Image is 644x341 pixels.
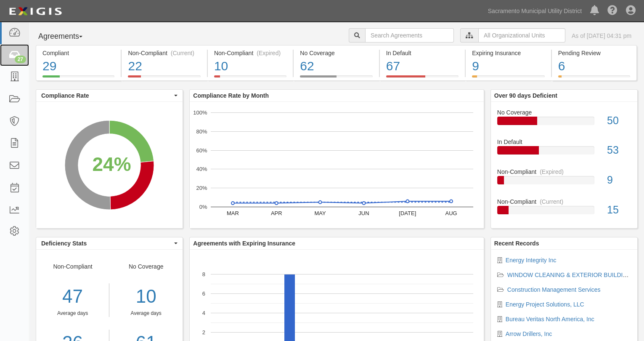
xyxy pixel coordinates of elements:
div: 9 [472,57,544,75]
text: 40% [196,166,207,172]
b: Recent Records [494,240,539,247]
a: Non-Compliant(Current)22 [122,75,207,82]
div: 47 [36,283,109,310]
div: In Default [491,138,637,146]
svg: A chart. [190,102,484,228]
div: 6 [558,57,630,75]
button: Deficiency Stats [36,237,183,249]
a: Non-Compliant(Expired)9 [497,168,631,197]
text: 100% [193,109,208,116]
div: 50 [601,113,637,128]
span: Compliance Rate [41,91,172,100]
div: Expiring Insurance [472,49,544,57]
div: 62 [300,57,372,75]
a: Expiring Insurance9 [466,75,551,82]
div: 24% [93,151,131,178]
a: No Coverage50 [497,108,631,138]
text: 0% [199,204,207,210]
i: Help Center - Complianz [607,6,617,16]
div: In Default [386,49,458,57]
b: Compliance Rate by Month [193,92,269,99]
text: 60% [196,147,207,153]
text: MAR [227,210,239,216]
div: 10 [214,57,286,75]
a: Pending Review6 [552,75,637,82]
div: 9 [601,173,637,188]
div: 22 [128,57,200,75]
a: Energy Integrity Inc [506,257,557,264]
a: In Default53 [497,138,631,168]
div: 15 [601,202,637,218]
a: Compliant29 [36,75,121,82]
text: AUG [445,210,457,216]
div: (Current) [171,49,194,57]
text: JUN [359,210,369,216]
input: All Organizational Units [478,28,565,43]
span: Deficiency Stats [41,239,172,248]
button: Agreements [36,28,99,45]
text: 6 [202,290,205,297]
text: 80% [196,128,207,135]
button: Compliance Rate [36,90,183,101]
div: 29 [42,57,114,75]
text: 8 [202,271,205,277]
div: (Current) [540,197,563,206]
div: Non-Compliant [491,168,637,176]
input: Search Agreements [365,28,454,43]
text: 2 [202,329,205,336]
text: APR [271,210,282,216]
b: Over 90 days Deficient [494,92,557,99]
text: 4 [202,310,205,316]
div: Pending Review [558,49,630,57]
text: MAY [315,210,326,216]
a: Arrow Drillers, Inc [506,330,552,337]
a: Non-Compliant(Expired)10 [208,75,293,82]
a: Bureau Veritas North America, Inc [506,316,594,322]
div: Non-Compliant [491,197,637,206]
div: Average days [116,310,176,317]
text: 20% [196,185,207,191]
a: In Default67 [380,75,465,82]
div: Compliant [42,49,114,57]
a: Energy Project Solutions, LLC [506,301,584,308]
svg: A chart. [36,102,183,228]
div: As of [DATE] 04:31 pm [572,32,631,40]
div: (Expired) [540,168,564,176]
img: logo-5460c22ac91f19d4615b14bd174203de0afe785f0fc80cf4dbbc73dc1793850b.png [6,4,64,19]
div: No Coverage [491,108,637,117]
b: Agreements with Expiring Insurance [193,240,295,247]
div: Non-Compliant (Current) [128,49,200,57]
text: [DATE] [399,210,416,216]
a: Construction Management Services [507,286,601,293]
a: No Coverage62 [294,75,379,82]
div: 27 [15,56,26,63]
div: 53 [601,143,637,158]
div: No Coverage [300,49,372,57]
div: 67 [386,57,458,75]
a: Sacramento Municipal Utility District [484,3,586,19]
div: Average days [36,310,109,317]
div: (Expired) [257,49,281,57]
div: 10 [116,283,176,310]
a: Non-Compliant(Current)15 [497,197,631,221]
div: Non-Compliant (Expired) [214,49,286,57]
